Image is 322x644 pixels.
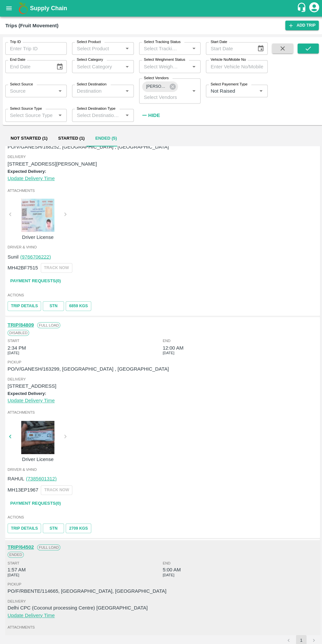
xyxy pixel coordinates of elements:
[188,86,196,94] button: Open
[8,509,314,515] span: Actions
[8,606,54,611] a: Update Delivery Time
[76,39,100,44] label: Select Product
[8,461,314,467] span: Driver & VHNo
[76,105,114,110] label: Select Destination Type
[8,471,24,476] span: RAHUL
[122,110,130,118] button: Open
[8,251,18,257] span: Sunil
[42,298,63,308] a: STN
[8,298,41,308] a: Trip Details
[140,44,177,52] input: Select Tracking Status
[89,129,121,145] button: Ended (5)
[10,57,25,62] label: End Date
[122,44,130,52] button: Open
[37,539,60,544] span: Full Load
[10,105,41,110] label: Select Source Type
[204,59,264,72] input: Enter Vehicle No/Mobile No
[73,86,119,94] input: Destination
[7,110,53,118] input: Select Source Type
[53,60,65,72] button: Choose date
[65,518,90,527] button: 2709 Kgs
[42,518,63,527] a: STN
[76,57,102,62] label: Select Category
[8,546,24,552] span: Ended
[142,57,183,62] label: Select Weighment Status
[279,628,317,639] nav: pagination navigation
[293,2,305,14] div: customer-support
[8,185,314,191] span: Attachments
[73,61,119,70] input: Select Category
[30,4,293,13] a: Supply Chain
[282,20,315,30] a: Add Trip
[8,581,314,588] p: PO/F/RBENTE/114665, [GEOGRAPHIC_DATA], [GEOGRAPHIC_DATA]
[204,42,249,54] input: Start Date
[5,129,52,145] button: Not Started (1)
[208,81,245,86] label: Select Payement Type
[73,110,119,118] input: Select Destination Type
[8,167,46,172] label: Expected Delivery:
[5,59,50,72] input: End Date
[13,451,62,458] p: Driver License
[8,575,314,581] span: Pickup
[5,21,58,30] div: Trips (Fruit Movement)
[8,346,19,352] span: [DATE]
[26,471,56,476] a: (7385601312)
[305,1,317,15] div: account of current user
[7,86,53,94] input: Source
[8,241,314,247] span: Driver & VHNo
[8,289,314,295] span: Actions
[8,560,25,567] div: 1:57 AM
[8,566,19,572] span: [DATE]
[161,340,182,348] div: 12:00 AM
[254,86,263,94] button: Open
[8,142,314,149] p: PO/V/GANESH/168252, [GEOGRAPHIC_DATA] , [GEOGRAPHIC_DATA]
[10,39,21,44] label: Trip ID
[140,61,177,70] input: Select Weighment Status
[161,566,172,572] span: [DATE]
[252,42,264,54] button: Choose date
[8,481,38,488] p: MH13EP1967
[8,592,314,598] span: Delivery
[73,44,119,52] input: Select Product
[161,346,172,352] span: [DATE]
[8,598,314,605] p: Delhi CPC (Coconut processing Centre) [GEOGRAPHIC_DATA]
[188,44,196,52] button: Open
[8,326,29,332] span: Disabled
[8,387,46,392] label: Expected Delivery:
[30,5,66,11] b: Supply Chain
[8,340,26,348] div: 2:34 PM
[16,2,30,15] img: logo
[8,261,38,268] p: MH42BF7515
[8,174,54,179] a: Update Delivery Time
[208,57,243,62] label: Vehicle No/Mobile No
[13,231,62,238] p: Driver License
[1,1,16,16] button: open drawer
[8,361,314,369] p: PO/V/GANESH/163299, [GEOGRAPHIC_DATA] , [GEOGRAPHIC_DATA]
[8,518,41,527] a: Trip Details
[147,111,158,117] strong: Hide
[161,560,179,567] div: 5:00 AM
[10,81,33,86] label: Select Source
[122,62,130,70] button: Open
[142,75,167,80] label: Select Vendors
[8,272,63,284] a: Payment Requests(0)
[5,42,66,54] input: Enter Trip ID
[161,334,169,340] span: End
[65,298,90,308] button: 6859 Kgs
[141,82,169,89] span: [PERSON_NAME] (Rajasthan Freight Carriers) -Padru, Barmer-7597705476
[8,319,34,324] a: TRIP/84809
[20,251,50,257] a: (9766706222)
[8,334,19,340] span: Start
[8,492,63,504] a: Payment Requests(0)
[8,617,314,623] span: Attachments
[55,86,64,94] button: Open
[8,554,19,560] span: Start
[52,129,89,145] button: Started (1)
[37,319,60,325] span: Full Load
[76,81,105,86] label: Select Destination
[8,539,34,544] a: TRIP/64502
[8,405,314,411] span: Attachments
[140,92,177,101] input: Select Vendors
[8,378,314,385] p: [STREET_ADDRESS]
[8,152,314,158] span: Delivery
